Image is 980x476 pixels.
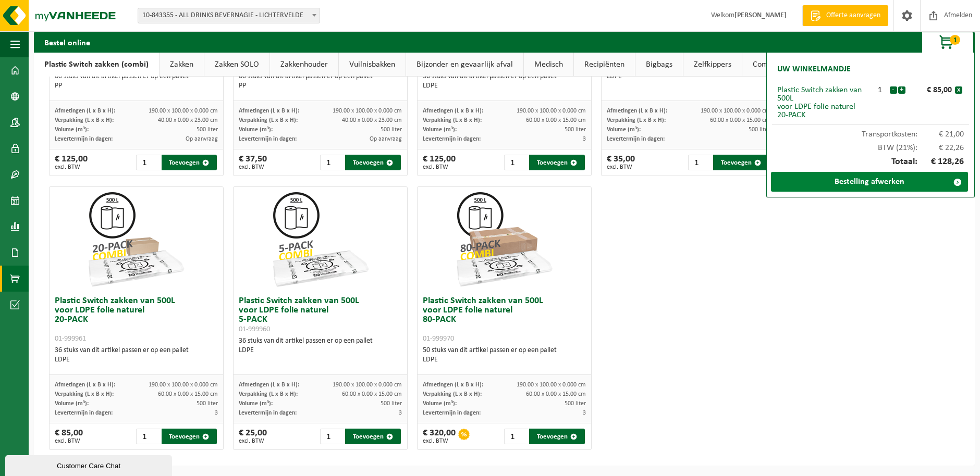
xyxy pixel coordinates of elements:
[55,155,88,170] div: € 125,00
[239,410,297,416] span: Levertermijn in dagen:
[186,136,218,142] span: Op aanvraag
[160,53,204,77] a: Zakken
[504,155,528,170] input: 1
[423,400,457,407] span: Volume (m³):
[197,400,218,407] span: 500 liter
[423,81,586,91] div: LDPE
[55,355,218,365] div: LDPE
[824,10,883,21] span: Offerte aanvragen
[55,136,113,142] span: Levertermijn in dagen:
[239,155,267,170] div: € 37,50
[138,8,320,23] span: 10-843355 - ALL DRINKS BEVERNAGIE - LICHTERVELDE
[339,53,406,77] a: Vuilnisbakken
[239,400,273,407] span: Volume (m³):
[423,438,456,444] span: excl. BTW
[423,164,456,170] span: excl. BTW
[55,108,115,114] span: Afmetingen (L x B x H):
[423,382,483,388] span: Afmetingen (L x B x H):
[607,155,635,170] div: € 35,00
[5,453,174,476] iframe: chat widget
[136,429,160,444] input: 1
[239,72,402,91] div: 60 stuks van dit artikel passen er op een pallet
[529,429,585,444] button: Toevoegen
[701,108,770,114] span: 190.00 x 100.00 x 0.000 cm
[908,86,955,94] div: € 85,00
[423,155,456,170] div: € 125,00
[771,172,968,192] a: Bestelling afwerken
[526,391,586,397] span: 60.00 x 0.00 x 15.00 cm
[55,164,88,170] span: excl. BTW
[742,53,823,77] a: Comfort artikelen
[423,335,454,343] span: 01-999970
[345,155,401,170] button: Toevoegen
[320,429,344,444] input: 1
[320,155,344,170] input: 1
[84,187,188,291] img: 01-999961
[607,164,635,170] span: excl. BTW
[138,8,320,23] span: 10-843355 - ALL DRINKS BEVERNAGIE - LICHTERVELDE
[406,53,523,77] a: Bijzonder en gevaarlijk afval
[239,136,297,142] span: Levertermijn in dagen:
[239,81,402,91] div: PP
[423,355,586,365] div: LDPE
[565,127,586,133] span: 500 liter
[55,117,114,123] span: Verpakking (L x B x H):
[381,400,402,407] span: 500 liter
[607,72,770,81] div: LDPE
[871,86,889,94] div: 1
[158,391,218,397] span: 60.00 x 0.00 x 15.00 cm
[55,127,89,133] span: Volume (m³):
[607,117,666,123] span: Verpakking (L x B x H):
[772,152,969,172] div: Totaal:
[342,117,402,123] span: 40.00 x 0.00 x 23.00 cm
[917,130,964,139] span: € 21,00
[890,86,897,94] button: -
[239,127,273,133] span: Volume (m³):
[423,72,586,91] div: 36 stuks van dit artikel passen er op een pallet
[529,155,585,170] button: Toevoegen
[55,335,86,343] span: 01-999961
[197,127,218,133] span: 500 liter
[270,53,338,77] a: Zakkenhouder
[710,117,770,123] span: 60.00 x 0.00 x 15.00 cm
[635,53,683,77] a: Bigbags
[607,127,641,133] span: Volume (m³):
[607,136,665,142] span: Levertermijn in dagen:
[370,136,402,142] span: Op aanvraag
[517,382,586,388] span: 190.00 x 100.00 x 0.000 cm
[342,391,402,397] span: 60.00 x 0.00 x 15.00 cm
[917,144,964,152] span: € 22,26
[423,108,483,114] span: Afmetingen (L x B x H):
[239,296,402,334] h3: Plastic Switch zakken van 500L voor LDPE folie naturel 5-PACK
[802,5,888,26] a: Offerte aanvragen
[950,35,960,45] span: 1
[772,139,969,152] div: BTW (21%):
[239,164,267,170] span: excl. BTW
[922,32,974,53] button: 1
[423,296,586,343] h3: Plastic Switch zakken van 500L voor LDPE folie naturel 80-PACK
[517,108,586,114] span: 190.00 x 100.00 x 0.000 cm
[239,391,298,397] span: Verpakking (L x B x H):
[688,155,712,170] input: 1
[55,346,218,365] div: 36 stuks van dit artikel passen er op een pallet
[333,108,402,114] span: 190.00 x 100.00 x 0.000 cm
[55,400,89,407] span: Volume (m³):
[898,86,905,94] button: +
[345,429,401,444] button: Toevoegen
[423,117,482,123] span: Verpakking (L x B x H):
[504,429,528,444] input: 1
[524,53,573,77] a: Medisch
[583,410,586,416] span: 3
[268,187,372,291] img: 01-999960
[526,117,586,123] span: 60.00 x 0.00 x 15.00 cm
[772,58,856,81] h2: Uw winkelmandje
[683,53,742,77] a: Zelfkippers
[239,346,402,355] div: LDPE
[55,81,218,91] div: PP
[239,108,299,114] span: Afmetingen (L x B x H):
[423,127,457,133] span: Volume (m³):
[55,429,83,444] div: € 85,00
[239,117,298,123] span: Verpakking (L x B x H):
[162,155,217,170] button: Toevoegen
